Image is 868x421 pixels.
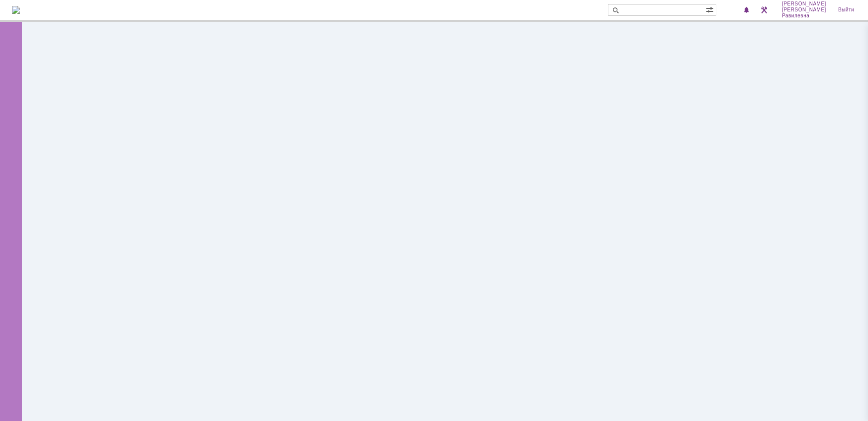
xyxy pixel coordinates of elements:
a: Перейти на домашнюю страницу [12,6,20,14]
span: [PERSON_NAME] [782,7,826,13]
span: Равилевна [782,13,826,19]
span: Расширенный поиск [706,4,716,14]
img: logo [12,6,20,14]
span: [PERSON_NAME] [782,1,826,7]
a: Перейти в интерфейс администратора [758,4,770,16]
